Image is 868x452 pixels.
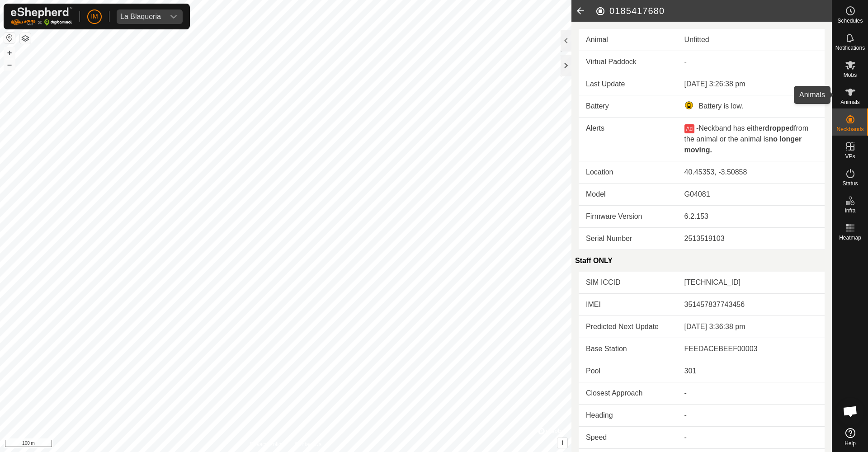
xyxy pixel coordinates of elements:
[835,45,865,51] span: Notifications
[579,405,677,427] td: Heading
[844,441,856,446] span: Help
[579,184,677,206] td: Model
[575,250,825,272] div: Staff ONLY
[595,5,832,16] h2: 0185417680
[677,316,825,338] td: [DATE] 3:36:38 pm
[677,382,825,405] td: -
[579,29,677,51] td: Animal
[677,294,825,316] td: 351457837743456
[4,33,15,43] button: Reset Map
[91,12,98,21] span: IM
[677,405,825,427] td: -
[165,9,183,24] div: dropdown trigger
[832,424,868,450] a: Help
[684,34,817,45] div: Unfitted
[696,124,698,132] span: -
[844,72,857,78] span: Mobs
[250,440,284,448] a: Privacy Policy
[684,233,817,244] div: 2513519103
[579,73,677,95] td: Last Update
[579,118,677,161] td: Alerts
[844,208,855,213] span: Infra
[579,360,677,382] td: Pool
[579,382,677,405] td: Closest Approach
[579,228,677,250] td: Serial Number
[837,18,863,24] span: Schedules
[579,316,677,338] td: Predicted Next Update
[117,9,165,24] span: La Blaqueria
[840,99,860,105] span: Animals
[839,235,861,240] span: Heatmap
[579,338,677,360] td: Base Station
[842,181,858,186] span: Status
[684,189,817,200] div: G04081
[579,294,677,316] td: IMEI
[684,167,817,178] div: 40.45353, -3.50858
[557,438,567,448] button: i
[836,127,863,132] span: Neckbands
[684,211,817,222] div: 6.2.153
[579,427,677,449] td: Speed
[845,154,855,159] span: VPs
[579,95,677,118] td: Battery
[677,338,825,360] td: FEEDACEBEEF00003
[579,272,677,294] td: SIM ICCID
[677,272,825,294] td: [TECHNICAL_ID]
[11,7,72,26] img: Gallagher Logo
[677,360,825,382] td: 301
[120,13,161,20] div: La Blaqueria
[684,58,687,66] app-display-virtual-paddock-transition: -
[561,439,563,447] span: i
[579,51,677,73] td: Virtual Paddock
[4,59,15,70] button: –
[579,161,677,184] td: Location
[684,124,808,154] span: Neckband has either from the animal or the animal is
[684,124,694,133] button: Ad
[4,47,15,58] button: +
[295,440,321,448] a: Contact Us
[677,427,825,449] td: -
[684,79,817,89] div: [DATE] 3:26:38 pm
[684,101,817,112] div: Battery is low.
[20,33,31,44] button: Map Layers
[837,398,864,425] div: Chat abierto
[765,124,794,132] b: dropped
[579,206,677,228] td: Firmware Version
